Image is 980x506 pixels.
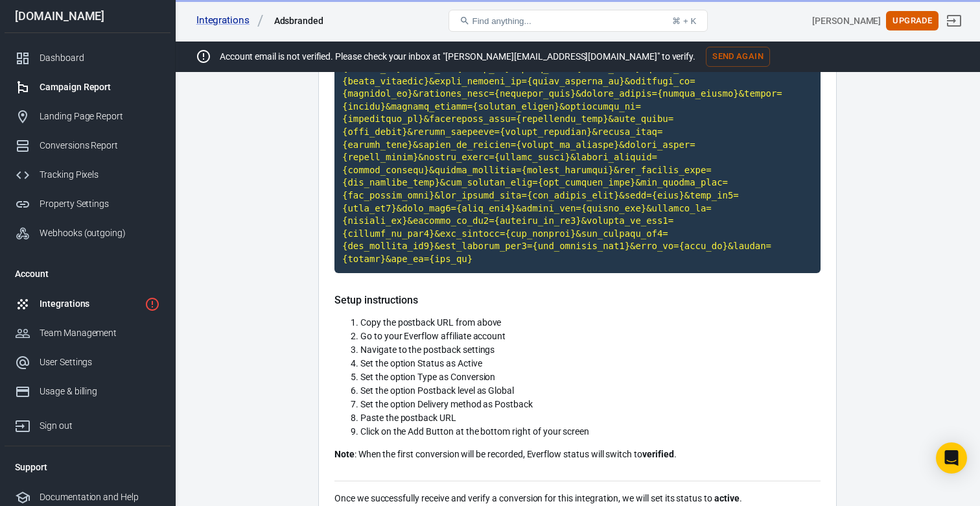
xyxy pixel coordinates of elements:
strong: verified [642,449,674,459]
a: Team Management [5,319,170,348]
div: Adsbranded [274,14,324,27]
div: User Settings [40,355,160,369]
a: Usage & billing [5,377,170,406]
svg: 1 networks not verified yet [145,296,160,312]
div: Integrations [40,297,139,311]
div: Open Intercom Messenger [936,442,967,474]
a: Integrations [196,14,264,27]
a: Landing Page Report [5,102,170,131]
span: Click on the Add Button at the bottom right of your screen [360,426,589,437]
a: User Settings [5,348,170,377]
strong: Note [334,449,355,459]
code: Click to copy [334,4,821,274]
div: Account id: ftn1HAQg [812,14,881,28]
a: Campaign Report [5,73,170,102]
li: Support [5,452,170,483]
a: Sign out [5,406,170,440]
div: [DOMAIN_NAME] [5,10,170,22]
a: Conversions Report [5,131,170,160]
button: Find anything...⌘ + K [449,10,708,32]
div: Dashboard [40,51,160,65]
div: Landing Page Report [40,110,160,123]
span: Set the option Postback level as Global [360,385,514,396]
div: Sign out [40,419,160,433]
a: Dashboard [5,43,170,73]
div: Documentation and Help [40,490,160,504]
span: Navigate to the postback settings [360,344,495,355]
button: Upgrade [886,11,939,31]
strong: active [714,493,740,503]
div: Campaign Report [40,80,160,94]
li: Account [5,258,170,289]
span: Set the option Type as Conversion [360,372,495,382]
a: Integrations [5,289,170,319]
a: Tracking Pixels [5,160,170,189]
span: Find anything... [472,16,531,26]
span: Set the option Status as Active [360,358,482,368]
div: ⌘ + K [672,16,696,26]
div: Tracking Pixels [40,168,160,182]
p: Once we successfully receive and verify a conversion for this integration, we will set its status... [334,492,821,505]
div: Team Management [40,326,160,340]
span: Paste the postback URL [360,413,456,423]
div: Conversions Report [40,139,160,152]
a: Webhooks (outgoing) [5,219,170,248]
div: Webhooks (outgoing) [40,226,160,240]
div: Property Settings [40,197,160,211]
h5: Setup instructions [334,294,821,307]
a: Property Settings [5,189,170,219]
span: Copy the postback URL from above [360,317,501,328]
div: Usage & billing [40,385,160,398]
span: Go to your Everflow affiliate account [360,331,506,341]
p: : When the first conversion will be recorded, Everflow status will switch to . [334,448,821,461]
a: Sign out [939,5,970,36]
span: Set the option Delivery method as Postback [360,399,533,409]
